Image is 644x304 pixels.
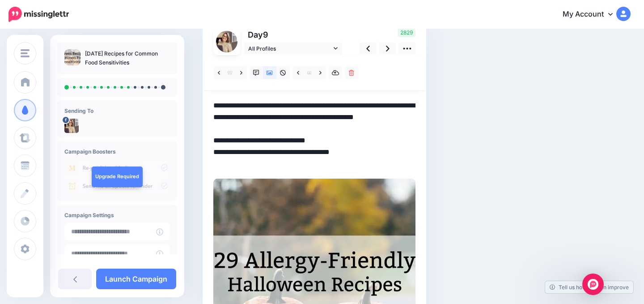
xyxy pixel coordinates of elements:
[21,49,30,57] img: menu.png
[244,42,342,55] a: All Profiles
[554,4,631,26] a: My Account
[85,49,170,67] p: [DATE] Recipes for Common Food Sensitivities
[64,107,170,114] h4: Sending To
[398,28,415,37] span: 2829
[64,49,80,65] img: 0bcaf4478b6d5d130a3f2e9122156214_thumb.jpg
[263,30,268,39] span: 9
[64,148,170,155] h4: Campaign Boosters
[64,159,170,194] img: campaign_review_boosters.png
[244,28,343,41] p: Day
[248,44,331,53] span: All Profiles
[582,274,604,295] div: Open Intercom Messenger
[8,7,69,22] img: Missinglettr
[545,281,633,293] a: Tell us how we can improve
[64,212,170,218] h4: Campaign Settings
[216,31,237,52] img: 218253520_234552475155016_8163494364171905236_n-bsa153206.jpg
[64,119,79,133] img: 218253520_234552475155016_8163494364171905236_n-bsa153206.jpg
[92,167,143,187] a: Upgrade Required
